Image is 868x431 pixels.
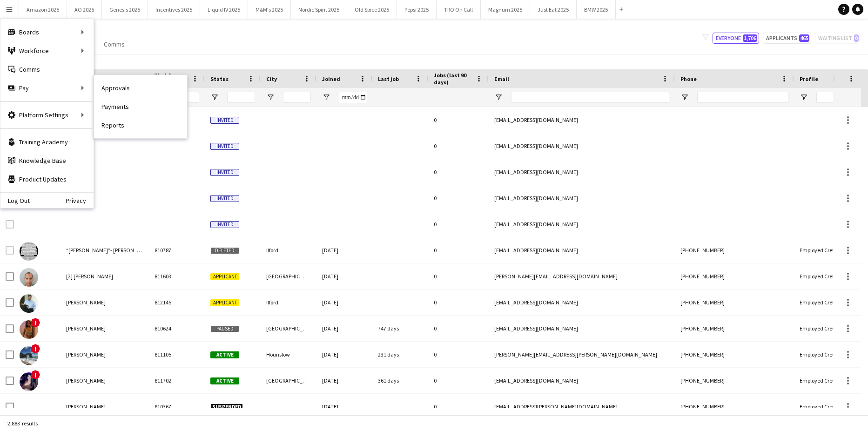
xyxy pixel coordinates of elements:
span: Invited [210,169,239,176]
a: Privacy [66,197,94,204]
span: Suspended [210,404,243,411]
img: Aailayah Nicholls [20,320,38,339]
div: 747 days [372,316,428,341]
div: [PHONE_NUMBER] [675,290,794,315]
div: 0 [428,263,489,289]
span: 465 [799,34,809,42]
div: Platform Settings [0,106,94,124]
div: [EMAIL_ADDRESS][DOMAIN_NAME] [489,316,675,341]
a: Payments [94,97,187,116]
div: [DATE] [316,237,372,263]
div: 0 [428,159,489,185]
div: [EMAIL_ADDRESS][DOMAIN_NAME] [489,159,675,185]
button: Everyone1,706 [713,33,759,44]
span: Active [210,351,239,358]
div: 0 [428,133,489,159]
div: [DATE] [316,394,372,419]
span: City [266,75,277,82]
div: [GEOGRAPHIC_DATA] [261,263,316,289]
div: 811603 [149,263,205,289]
span: [PERSON_NAME] [66,299,106,306]
a: Approvals [94,79,187,97]
span: ! [31,318,40,327]
div: [GEOGRAPHIC_DATA] [261,368,316,393]
span: Invited [210,117,239,124]
span: [PERSON_NAME] [66,377,106,384]
input: City Filter Input [283,92,311,103]
span: Applicant [210,273,239,280]
span: ! [31,344,40,353]
button: Just Eat 2025 [530,0,577,19]
div: [GEOGRAPHIC_DATA] [261,316,316,341]
div: [PHONE_NUMBER] [675,342,794,367]
span: Applicant [210,299,239,306]
div: Ilford [261,290,316,315]
div: [DATE] [316,290,372,315]
div: Pay [0,79,94,97]
span: [2] [PERSON_NAME] [66,273,113,280]
button: Amazon 2025 [19,0,67,19]
a: Comms [0,60,94,79]
span: [PERSON_NAME] [66,325,106,332]
span: Invited [210,143,239,150]
div: [DATE] [316,263,372,289]
a: Reports [94,116,187,135]
div: 0 [428,368,489,393]
div: 812145 [149,290,205,315]
button: BMW 2025 [577,0,616,19]
div: 0 [428,316,489,341]
div: [EMAIL_ADDRESS][DOMAIN_NAME] [489,237,675,263]
input: Row Selection is disabled for this row (unchecked) [6,220,14,229]
div: [DATE] [316,316,372,341]
button: TRO On Call [437,0,481,19]
div: [PHONE_NUMBER] [675,394,794,419]
button: Open Filter Menu [210,93,219,101]
div: Employed Crew [794,237,854,263]
span: ! [31,370,40,379]
button: Open Filter Menu [494,93,503,101]
div: [DATE] [316,342,372,367]
input: Joined Filter Input [339,92,367,103]
div: 0 [428,394,489,419]
div: Employed Crew [794,290,854,315]
div: 361 days [372,368,428,393]
div: [EMAIL_ADDRESS][DOMAIN_NAME] [489,290,675,315]
input: Row Selection is disabled for this row (unchecked) [6,246,14,255]
span: [PERSON_NAME] [66,351,106,358]
div: Employed Crew [794,368,854,393]
span: Email [494,75,509,82]
div: Ilford [261,237,316,263]
div: [EMAIL_ADDRESS][PERSON_NAME][DOMAIN_NAME] [489,394,675,419]
button: Magnum 2025 [481,0,530,19]
span: Profile [800,75,818,82]
span: “[PERSON_NAME]”- [PERSON_NAME] [66,247,153,254]
div: 810624 [149,316,205,341]
div: 811702 [149,368,205,393]
div: Employed Crew [794,342,854,367]
button: Open Filter Menu [322,93,330,101]
input: Phone Filter Input [697,92,788,103]
img: Aagam Mehta [20,294,38,313]
div: Employed Crew [794,263,854,289]
div: [EMAIL_ADDRESS][DOMAIN_NAME] [489,185,675,211]
button: Incentives 2025 [148,0,200,19]
a: Product Updates [0,170,94,189]
div: [PHONE_NUMBER] [675,368,794,393]
img: [2] Bradley Black [20,268,38,287]
input: Status Filter Input [227,92,255,103]
div: [EMAIL_ADDRESS][DOMAIN_NAME] [489,368,675,393]
div: [EMAIL_ADDRESS][DOMAIN_NAME] [489,133,675,159]
span: Invited [210,195,239,202]
div: 811105 [149,342,205,367]
div: 810787 [149,237,205,263]
span: Workforce ID [155,72,188,86]
div: 0 [428,185,489,211]
div: 231 days [372,342,428,367]
a: Training Academy [0,133,94,151]
span: Status [210,75,229,82]
img: “Stevie”- Marie Ansell [20,242,38,261]
img: Aalia Nawaz [20,372,38,391]
a: Comms [100,38,128,50]
a: Knowledge Base [0,151,94,170]
div: Hounslow [261,342,316,367]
